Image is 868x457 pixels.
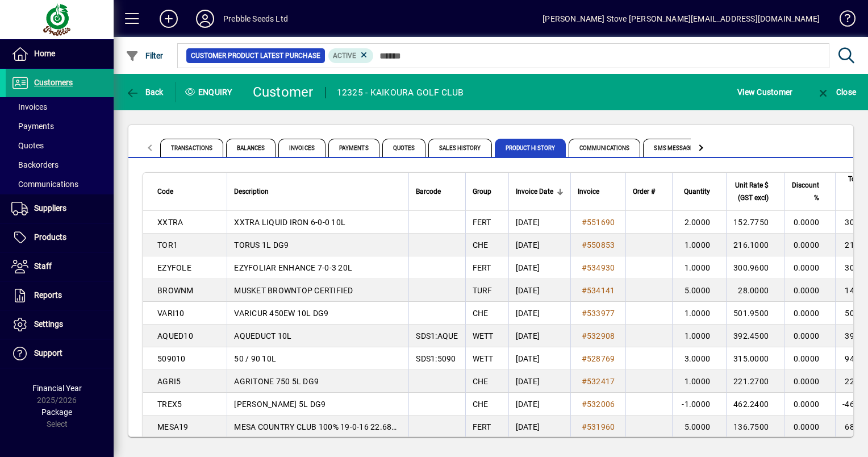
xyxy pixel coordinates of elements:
span: AQUEDUCT 10L [234,331,291,340]
td: 0.0000 [784,393,835,416]
span: 528769 [587,354,615,363]
div: Order # [633,185,665,198]
span: FERT [473,422,491,431]
a: #532908 [578,330,619,342]
span: Customer Product Latest Purchase [191,50,320,61]
a: #551690 [578,216,619,228]
td: 462.2400 [726,393,784,416]
td: [DATE] [508,347,570,370]
td: 152.7750 [726,211,784,234]
td: 5.0000 [672,416,726,438]
a: Reports [6,281,114,310]
a: #533977 [578,307,619,319]
td: -1.0000 [672,393,726,416]
div: Unit Rate $ (GST excl) [733,179,779,204]
td: 1.0000 [672,302,726,325]
span: MUSKET BROWNTOP CERTIFIED [234,286,353,295]
td: 136.7500 [726,416,784,438]
a: Backorders [6,155,114,175]
span: CHE [473,400,489,409]
span: Home [34,49,55,58]
span: Financial Year [32,384,82,393]
span: Close [816,88,856,97]
a: Home [6,40,114,68]
span: SDS1:5090 [416,354,456,363]
span: Sales History [428,139,491,157]
span: 509010 [157,354,186,363]
span: XXTRA [157,218,183,227]
span: Invoices [278,139,325,157]
span: Payments [328,139,379,157]
span: EZYFOLIAR ENHANCE 7-0-3 20L [234,263,352,272]
a: Communications [6,175,114,194]
span: Settings [34,319,63,329]
span: Transactions [160,139,223,157]
button: Close [813,82,859,102]
span: CHE [473,240,489,250]
span: FERT [473,218,491,227]
span: CHE [473,309,489,318]
span: Communications [569,139,640,157]
td: 2.0000 [672,211,726,234]
span: 534930 [587,263,615,272]
span: # [582,218,587,227]
td: [DATE] [508,256,570,279]
td: 5.0000 [672,279,726,302]
span: 533977 [587,309,615,318]
span: FERT [473,263,491,272]
span: Code [157,185,173,198]
span: SDS1:AQUE [416,331,458,340]
span: Discount % [792,179,819,204]
span: Unit Rate $ (GST excl) [733,179,769,204]
span: Quotes [382,139,426,157]
td: 0.0000 [784,234,835,256]
span: VARI10 [157,309,185,318]
div: Description [234,185,402,198]
span: 534141 [587,286,615,295]
td: 0.0000 [784,279,835,302]
span: # [582,422,587,431]
span: 551690 [587,218,615,227]
span: Invoices [11,102,47,111]
a: Quotes [6,136,114,155]
span: 532908 [587,331,615,340]
a: #531960 [578,421,619,433]
td: 0.0000 [784,370,835,393]
td: 0.0000 [784,325,835,347]
span: Back [126,88,164,97]
td: 1.0000 [672,234,726,256]
div: Quantity [679,185,720,198]
a: Products [6,223,114,252]
span: 532417 [587,377,615,386]
span: Support [34,348,62,358]
a: #534930 [578,261,619,274]
span: Balances [226,139,276,157]
td: 300.9600 [726,256,784,279]
span: Quotes [11,141,44,150]
a: Staff [6,252,114,281]
a: Payments [6,117,114,136]
td: [DATE] [508,279,570,302]
span: Active [333,52,356,60]
a: Knowledge Base [831,2,854,39]
span: 531960 [587,422,615,431]
td: 0.0000 [784,256,835,279]
button: Filter [123,45,166,66]
span: TURF [473,286,493,295]
div: Discount % [792,179,829,204]
span: AGRITONE 750 5L DG9 [234,377,319,386]
span: AQUED10 [157,331,193,340]
span: CHE [473,377,489,386]
span: Customers [34,78,73,87]
span: # [582,377,587,386]
td: [DATE] [508,211,570,234]
span: [PERSON_NAME] 5L DG9 [234,400,325,409]
div: Code [157,185,220,198]
td: [DATE] [508,370,570,393]
span: # [582,400,587,409]
a: #528769 [578,352,619,365]
span: View Customer [737,83,792,101]
td: 501.9500 [726,302,784,325]
a: Invoices [6,97,114,117]
button: Profile [187,9,223,29]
